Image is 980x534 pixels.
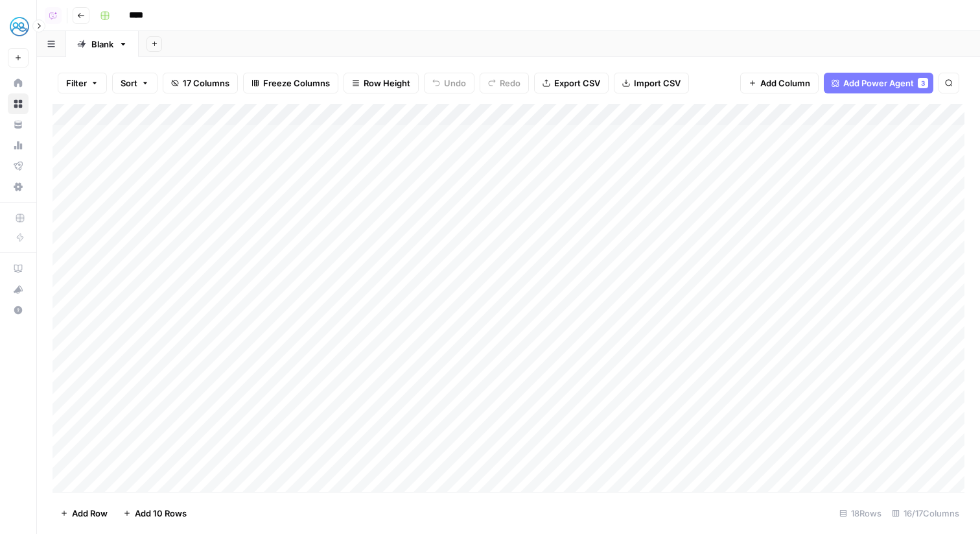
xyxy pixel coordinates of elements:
button: Add Row [52,503,115,524]
span: Filter [66,77,87,90]
img: MyHealthTeam Logo [8,15,31,38]
a: Settings [8,176,29,197]
a: Blank [66,31,139,57]
button: What's new? [8,279,29,300]
a: Home [8,73,29,93]
button: 17 Columns [163,73,238,93]
span: Add Column [760,77,810,90]
button: Undo [424,73,474,93]
button: Add Column [740,73,819,93]
span: 3 [921,78,925,88]
span: Add 10 Rows [135,507,187,520]
a: Your Data [8,114,29,135]
button: Add Power Agent3 [824,73,933,93]
span: Export CSV [554,77,600,90]
a: AirOps Academy [8,258,29,279]
button: Import CSV [614,73,689,93]
button: Workspace: MyHealthTeam [8,10,29,43]
div: 3 [918,78,928,88]
div: 18 Rows [834,503,887,524]
span: Add Power Agent [843,77,914,90]
button: Filter [58,73,107,93]
span: 17 Columns [183,77,229,90]
span: Row Height [364,77,410,90]
button: Add 10 Rows [115,503,194,524]
span: Freeze Columns [263,77,330,90]
span: Import CSV [634,77,681,90]
button: Redo [480,73,529,93]
span: Sort [121,77,137,90]
a: Flightpath [8,156,29,176]
div: 16/17 Columns [887,503,964,524]
button: Freeze Columns [243,73,338,93]
button: Row Height [344,73,419,93]
span: Redo [500,77,520,90]
button: Export CSV [534,73,609,93]
a: Usage [8,135,29,156]
button: Sort [112,73,157,93]
span: Add Row [72,507,108,520]
div: Blank [91,38,113,51]
div: What's new? [8,280,28,299]
button: Help + Support [8,300,29,321]
a: Browse [8,93,29,114]
span: Undo [444,77,466,90]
